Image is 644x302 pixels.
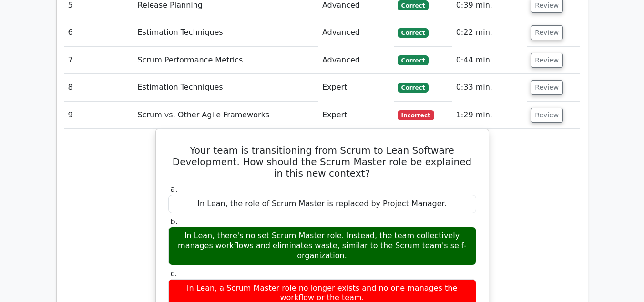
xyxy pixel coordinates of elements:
[318,19,394,46] td: Advanced
[134,47,318,74] td: Scrum Performance Metrics
[318,102,394,129] td: Expert
[168,195,476,213] div: In Lean, the role of Scrum Master is replaced by Project Manager.
[398,83,429,93] span: Correct
[64,47,134,74] td: 7
[134,74,318,101] td: Estimation Techniques
[398,0,429,10] span: Correct
[318,74,394,101] td: Expert
[171,217,178,226] span: b.
[452,47,527,74] td: 0:44 min.
[168,227,476,265] div: In Lean, there's no set Scrum Master role. Instead, the team collectively manages workflows and e...
[398,55,429,65] span: Correct
[531,80,563,95] button: Review
[167,145,477,179] h5: Your team is transitioning from Scrum to Lean Software Development. How should the Scrum Master r...
[171,185,178,194] span: a.
[531,108,563,123] button: Review
[64,102,134,129] td: 9
[452,74,527,101] td: 0:33 min.
[171,269,177,278] span: c.
[452,102,527,129] td: 1:29 min.
[398,28,429,38] span: Correct
[64,74,134,101] td: 8
[134,102,318,129] td: Scrum vs. Other Agile Frameworks
[531,25,563,40] button: Review
[64,19,134,46] td: 6
[452,19,527,46] td: 0:22 min.
[531,53,563,68] button: Review
[318,47,394,74] td: Advanced
[134,19,318,46] td: Estimation Techniques
[398,110,434,120] span: Incorrect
